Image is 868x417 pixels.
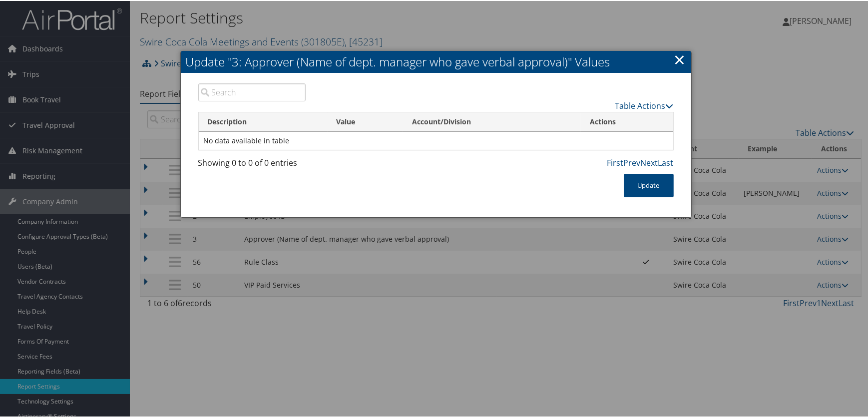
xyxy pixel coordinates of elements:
a: Next [641,156,658,167]
button: Update [624,173,674,196]
th: Description: activate to sort column descending [199,111,328,131]
div: Showing 0 to 0 of 0 entries [198,156,306,173]
h2: Update "3: Approver (Name of dept. manager who gave verbal approval)" Values [181,50,691,72]
th: Value: activate to sort column ascending [328,111,403,131]
input: Search [198,82,306,100]
a: First [607,156,624,167]
a: × [674,48,686,68]
a: Last [658,156,674,167]
a: Prev [624,156,641,167]
th: Account/Division: activate to sort column ascending [403,111,581,131]
th: Actions [581,111,673,131]
a: Table Actions [615,99,674,110]
td: No data available in table [199,131,673,149]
